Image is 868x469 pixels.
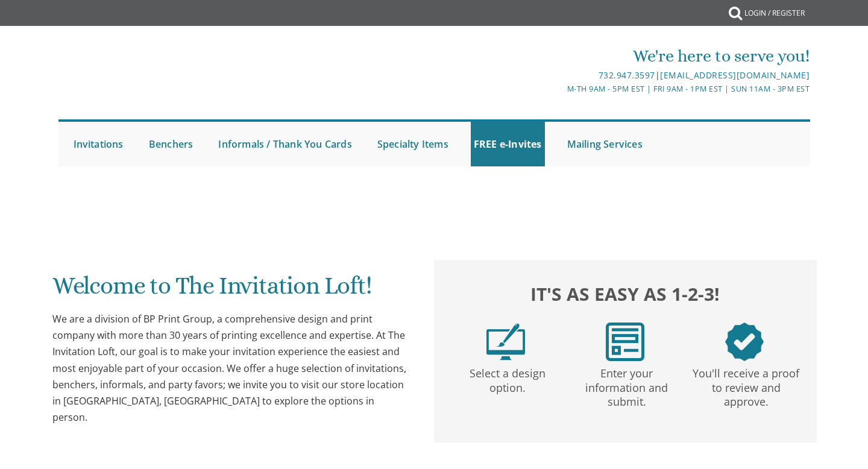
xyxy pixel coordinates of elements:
img: step3.png [725,323,764,361]
img: step1.png [486,323,525,361]
div: M-Th 9am - 5pm EST | Fri 9am - 1pm EST | Sun 11am - 3pm EST [309,83,810,95]
a: Invitations [71,122,127,166]
a: FREE e-Invites [471,122,545,166]
a: Benchers [146,122,197,166]
a: 732.947.3597 [599,69,655,81]
a: Mailing Services [564,122,646,166]
div: | [309,68,810,83]
h1: Welcome to The Invitation Loft! [52,272,410,308]
a: Informals / Thank You Cards [215,122,354,166]
a: [EMAIL_ADDRESS][DOMAIN_NAME] [660,69,810,81]
p: Select a design option. [450,361,565,395]
img: step2.png [606,323,644,361]
a: Specialty Items [374,122,451,166]
p: You'll receive a proof to review and approve. [689,361,804,409]
p: Enter your information and submit. [570,361,684,409]
div: We're here to serve you! [309,44,810,68]
h2: It's as easy as 1-2-3! [446,280,804,307]
div: We are a division of BP Print Group, a comprehensive design and print company with more than 30 y... [52,311,410,426]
